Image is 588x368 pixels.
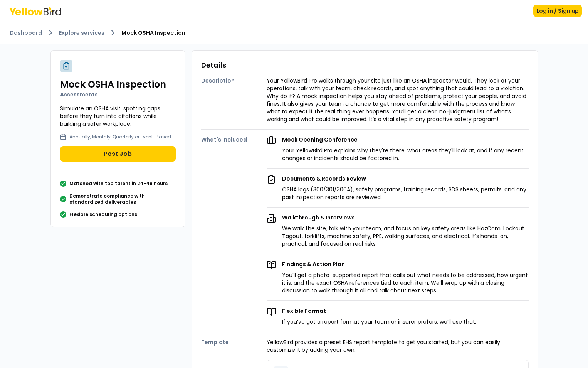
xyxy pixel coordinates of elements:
[282,136,529,143] p: Mock Opening Conference
[282,186,529,201] p: OSHA logs (300/301/300A), safety programs, training records, SDS sheets, permits, and any past in...
[10,29,42,37] a: Dashboard
[282,307,476,315] p: Flexible Format
[282,260,529,268] p: Findings & Action Plan
[60,146,176,162] button: Post Job
[282,175,529,182] p: Documents & Records Review
[60,78,176,91] h2: Mock OSHA Inspection
[201,136,267,143] h4: What's Included
[282,318,476,326] p: If you’ve got a report format your team or insurer prefers, we’ll use that.
[533,5,582,17] button: Log in / Sign up
[69,181,168,187] p: Matched with top talent in 24-48 hours
[201,77,267,84] h4: Description
[201,60,529,71] h3: Details
[282,147,529,162] p: Your YellowBird Pro explains why they're there, what areas they'll look at, and if any recent cha...
[121,29,185,37] span: Mock OSHA Inspection
[282,214,529,221] p: Walkthrough & Interviews
[10,28,579,37] nav: breadcrumb
[69,211,137,218] p: Flexible scheduling options
[282,271,529,294] p: You’ll get a photo-supported report that calls out what needs to be addressed, how urgent it is, ...
[267,338,529,354] p: YellowBird provides a preset EHS report template to get you started, but you can easily customize...
[60,105,176,128] p: Simulate an OSHA visit, spotting gaps before they turn into citations while building a safer work...
[282,225,529,248] p: We walk the site, talk with your team, and focus on key safety areas like HazCom, Lockout Tagout,...
[267,77,529,123] p: Your YellowBird Pro walks through your site just like an OSHA inspector would. They look at your ...
[69,193,176,205] p: Demonstrate compliance with standardized deliverables
[59,29,104,37] a: Explore services
[69,134,171,140] p: Annually, Monthly, Quarterly or Event-Based
[60,91,176,98] p: Assessments
[201,338,267,346] h4: Template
